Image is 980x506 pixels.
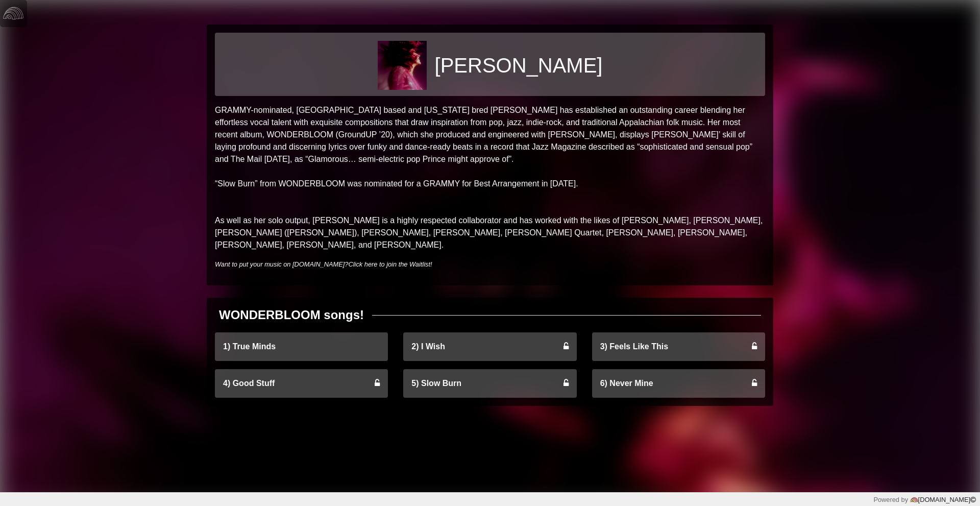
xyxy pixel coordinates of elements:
[215,332,388,361] a: 1) True Minds
[908,496,976,503] a: [DOMAIN_NAME]
[592,369,765,398] a: 6) Never Mine
[378,41,427,90] img: acd06af559c87505f78a80cdc201d181a7111208e27de317b3a1a10849be1051.jpg
[219,306,364,324] div: WONDERBLOOM songs!
[403,332,576,361] a: 2) I Wish
[215,369,388,398] a: 4) Good Stuff
[215,260,432,268] i: Want to put your music on [DOMAIN_NAME]?
[3,3,23,23] img: logo-white-4c48a5e4bebecaebe01ca5a9d34031cfd3d4ef9ae749242e8c4bf12ef99f53e8.png
[403,369,576,398] a: 5) Slow Burn
[873,495,976,504] div: Powered by
[435,53,603,78] h1: [PERSON_NAME]
[348,260,432,268] a: Click here to join the Waitlist!
[592,332,765,361] a: 3) Feels Like This
[215,104,765,251] p: GRAMMY-nominated, [GEOGRAPHIC_DATA] based and [US_STATE] bred [PERSON_NAME] has established an ou...
[910,496,918,504] img: logo-color-e1b8fa5219d03fcd66317c3d3cfaab08a3c62fe3c3b9b34d55d8365b78b1766b.png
